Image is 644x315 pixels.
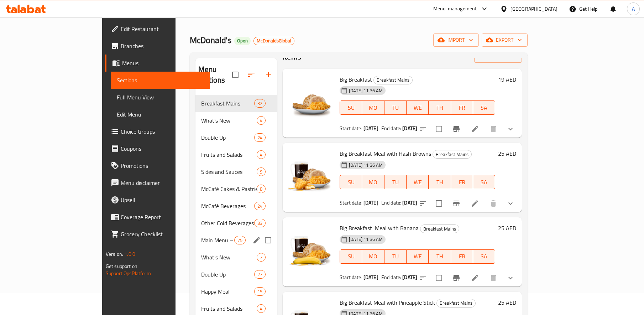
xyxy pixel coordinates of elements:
[451,249,473,264] button: FR
[471,125,479,133] a: Edit menu item
[111,72,210,89] a: Sections
[234,37,251,45] div: Open
[451,100,473,115] button: FR
[195,146,277,163] div: Fruits and Salads4
[476,251,492,262] span: SA
[190,32,231,48] span: McDonald's
[381,273,401,282] span: End date:
[254,219,266,227] div: items
[373,76,413,84] div: Breakfast Mains
[506,125,515,133] svg: Show Choices
[195,180,277,197] div: McCafé Cakes & Pastries8
[257,150,266,159] div: items
[485,269,502,286] button: delete
[257,253,266,262] div: items
[229,10,293,19] span: Restaurants management
[476,103,492,113] span: SA
[471,274,479,282] a: Edit menu item
[309,10,326,19] span: Menus
[365,251,381,262] span: MO
[235,237,245,244] span: 75
[215,10,218,19] li: /
[473,175,495,189] button: SA
[343,177,359,187] span: SU
[502,120,519,138] button: show more
[254,287,266,296] div: items
[485,195,502,212] button: delete
[121,230,204,238] span: Grocery Checklist
[257,116,266,125] div: items
[433,5,477,13] div: Menu-management
[117,93,204,102] span: Full Menu View
[221,10,293,19] a: Restaurants management
[201,185,257,193] span: McCafé Cakes & Pastries
[295,10,298,19] li: /
[257,117,265,124] span: 4
[121,42,204,50] span: Branches
[451,175,473,189] button: FR
[402,124,417,133] b: [DATE]
[402,198,417,207] b: [DATE]
[195,232,277,249] div: Main Menu – Meals75edit
[387,103,404,113] span: TU
[254,270,266,279] div: items
[473,100,495,115] button: SA
[201,167,257,176] span: Sides and Sauces
[122,59,204,67] span: Menus
[429,175,451,189] button: TH
[254,99,266,108] div: items
[255,100,265,107] span: 32
[433,33,479,47] button: import
[431,196,446,211] span: Select to update
[340,74,372,85] span: Big Breakfast
[429,249,451,264] button: TH
[329,10,331,19] li: /
[402,273,417,282] b: [DATE]
[195,112,277,129] div: What's New4
[105,208,210,226] a: Coverage Report
[257,254,265,261] span: 7
[111,106,210,123] a: Edit Menu
[498,223,516,233] h6: 25 AED
[195,163,277,180] div: Sides and Sauces9
[201,150,257,159] span: Fruits and Salads
[384,249,407,264] button: TU
[471,199,479,208] a: Edit menu item
[511,5,557,13] div: [GEOGRAPHIC_DATA]
[476,177,492,187] span: SA
[409,103,426,113] span: WE
[201,236,234,244] span: Main Menu – Meals
[251,235,262,246] button: edit
[454,251,470,262] span: FR
[121,196,204,204] span: Upsell
[283,41,314,62] h2: Menu items
[257,167,266,176] div: items
[255,288,265,295] span: 15
[346,236,386,243] span: [DATE] 11:36 AM
[105,140,210,157] a: Coupons
[201,202,254,210] div: McCafé Beverages
[506,274,515,282] svg: Show Choices
[343,251,359,262] span: SU
[288,149,334,194] img: Big Breakfast Meal with Hash Browns
[498,74,516,84] h6: 19 AED
[498,149,516,159] h6: 25 AED
[201,253,257,262] div: What's New
[407,100,429,115] button: WE
[105,226,210,243] a: Grocery Checklist
[420,224,459,233] div: Breakfast Mains
[257,185,266,193] div: items
[340,198,362,207] span: Start date:
[433,150,471,159] span: Breakfast Mains
[201,270,254,279] span: Double Up
[257,151,265,158] span: 4
[105,37,210,55] a: Branches
[234,236,246,244] div: items
[506,199,515,208] svg: Show Choices
[257,304,266,313] div: items
[407,249,429,264] button: WE
[473,249,495,264] button: SA
[384,100,407,115] button: TU
[106,262,138,271] span: Get support on:
[482,33,528,47] button: export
